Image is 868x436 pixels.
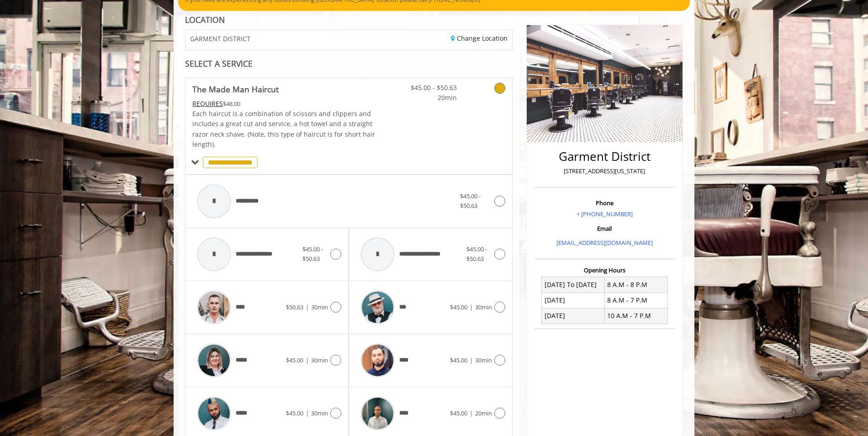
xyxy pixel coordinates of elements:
[470,303,473,311] span: |
[451,34,508,43] a: Change Location
[542,277,605,292] td: [DATE] To [DATE]
[537,166,672,176] p: [STREET_ADDRESS][US_STATE]
[185,59,513,68] div: SELECT A SERVICE
[542,308,605,324] td: [DATE]
[192,99,223,108] span: This service needs some Advance to be paid before we block your appointment
[537,225,672,232] h3: Email
[475,356,492,364] span: 30min
[537,150,672,163] h2: Garment District
[450,356,467,364] span: $45.00
[535,267,675,273] h3: Opening Hours
[450,409,467,417] span: $45.00
[302,245,323,263] span: $45.00 - $50.63
[190,35,250,42] span: GARMENT DISTRICT
[542,292,605,308] td: [DATE]
[311,303,328,311] span: 30min
[286,409,303,417] span: $45.00
[192,83,279,96] b: The Made Man Haircut
[475,409,492,417] span: 20min
[537,200,672,206] h3: Phone
[460,192,481,210] span: $45.00 - $50.63
[403,93,457,103] span: 20min
[306,356,309,364] span: |
[450,303,467,311] span: $45.00
[470,356,473,364] span: |
[604,292,667,308] td: 8 A.M - 7 P.M
[185,14,225,25] b: LOCATION
[311,356,328,364] span: 30min
[192,99,376,109] div: $48.00
[192,109,375,149] span: Each haircut is a combination of scissors and clippers and includes a great cut and service, a ho...
[306,409,309,417] span: |
[311,409,328,417] span: 30min
[556,239,653,247] a: [EMAIL_ADDRESS][DOMAIN_NAME]
[466,245,487,263] span: $45.00 - $50.63
[604,308,667,324] td: 10 A.M - 7 P.M
[475,303,492,311] span: 30min
[470,409,473,417] span: |
[604,277,667,292] td: 8 A.M - 8 P.M
[577,210,633,218] a: + [PHONE_NUMBER]
[306,303,309,311] span: |
[403,83,457,93] span: $45.00 - $50.63
[286,303,303,311] span: $50.63
[286,356,303,364] span: $45.00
